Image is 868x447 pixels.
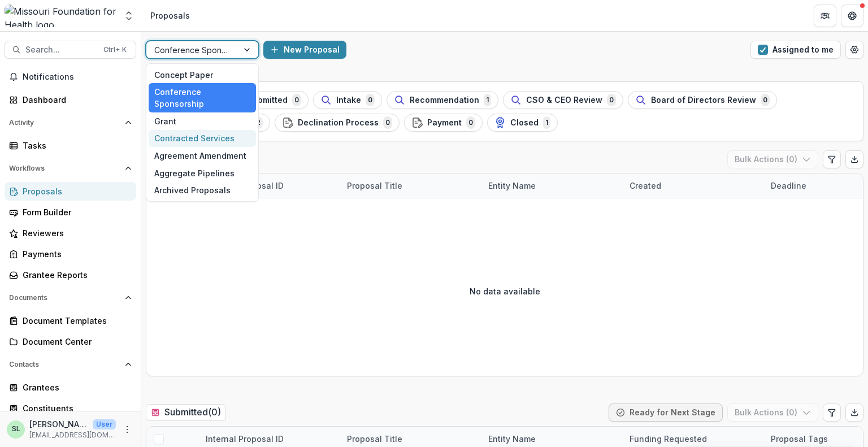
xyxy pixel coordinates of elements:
[5,5,116,27] img: Missouri Foundation for Health logo
[481,173,623,198] div: Entity Name
[12,426,20,433] div: Sada Lindsey
[764,180,813,192] div: Deadline
[510,118,539,128] span: Closed
[23,72,132,82] span: Notifications
[383,116,392,129] span: 0
[5,203,136,222] a: Form Builder
[93,419,116,429] p: User
[410,96,479,105] span: Recommendation
[23,248,127,260] div: Payments
[120,423,134,436] button: More
[275,114,400,132] button: Declination Process0
[487,114,558,132] button: Closed1
[298,118,379,128] span: Declination Process
[149,112,256,130] div: Grant
[199,173,340,198] div: Internal Proposal ID
[814,5,836,27] button: Partners
[340,173,481,198] div: Proposal Title
[263,41,346,59] button: New Proposal
[5,311,136,330] a: Document Templates
[23,336,127,348] div: Document Center
[5,136,136,155] a: Tasks
[5,399,136,418] a: Constituents
[823,403,841,422] button: Edit table settings
[623,180,668,192] div: Created
[247,96,288,105] span: Submitted
[5,245,136,263] a: Payments
[23,94,127,106] div: Dashboard
[29,418,88,430] p: [PERSON_NAME]
[9,164,120,172] span: Workflows
[481,180,542,192] div: Entity Name
[313,91,382,109] button: Intake0
[5,378,136,397] a: Grantees
[623,433,714,445] div: Funding Requested
[484,94,491,106] span: 1
[149,164,256,182] div: Aggregate Pipelines
[387,91,498,109] button: Recommendation1
[150,10,190,21] div: Proposals
[5,266,136,284] a: Grantee Reports
[340,433,409,445] div: Proposal Title
[29,430,116,440] p: [EMAIL_ADDRESS][DOMAIN_NAME]
[336,96,361,105] span: Intake
[845,41,863,59] button: Open table manager
[146,404,226,420] h2: Submitted ( 0 )
[25,45,97,55] span: Search...
[149,83,256,112] div: Conference Sponsorship
[761,94,770,106] span: 0
[23,206,127,218] div: Form Builder
[466,116,475,129] span: 0
[5,114,136,132] button: Open Activity
[9,119,120,127] span: Activity
[470,285,540,297] p: No data available
[149,130,256,147] div: Contracted Services
[121,5,137,27] button: Open entity switcher
[845,403,863,422] button: Export table data
[340,180,409,192] div: Proposal Title
[845,150,863,168] button: Export table data
[23,402,127,414] div: Constituents
[823,150,841,168] button: Edit table settings
[23,381,127,393] div: Grantees
[5,332,136,351] a: Document Center
[5,41,136,59] button: Search...
[623,173,764,198] div: Created
[5,355,136,374] button: Open Contacts
[366,94,375,106] span: 0
[5,68,136,86] button: Notifications
[543,116,550,129] span: 1
[427,118,462,128] span: Payment
[607,94,616,106] span: 0
[199,433,290,445] div: Internal Proposal ID
[149,147,256,164] div: Agreement Amendment
[23,269,127,281] div: Grantee Reports
[727,150,818,168] button: Bulk Actions (0)
[5,224,136,242] a: Reviewers
[750,41,841,59] button: Assigned to me
[23,140,127,151] div: Tasks
[149,181,256,199] div: Archived Proposals
[9,294,120,302] span: Documents
[101,44,129,56] div: Ctrl + K
[651,96,756,105] span: Board of Directors Review
[841,5,863,27] button: Get Help
[5,182,136,201] a: Proposals
[146,7,194,24] nav: breadcrumb
[23,185,127,197] div: Proposals
[628,91,777,109] button: Board of Directors Review0
[23,315,127,327] div: Document Templates
[727,403,818,422] button: Bulk Actions (0)
[9,361,120,368] span: Contacts
[5,159,136,177] button: Open Workflows
[404,114,483,132] button: Payment0
[503,91,623,109] button: CSO & CEO Review0
[149,66,256,84] div: Concept Paper
[609,403,723,422] button: Ready for Next Stage
[5,289,136,307] button: Open Documents
[224,91,309,109] button: Submitted0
